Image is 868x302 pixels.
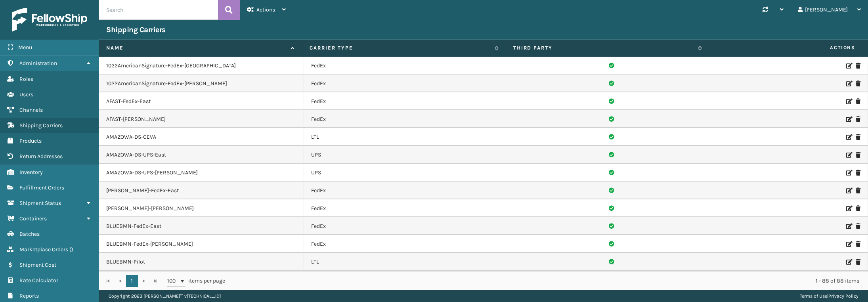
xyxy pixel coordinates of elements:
td: FedEx [304,182,509,199]
td: BLUEBMN-Pilot [99,253,304,271]
span: Batches [19,231,40,237]
td: AFAST-FedEx-East [99,92,304,110]
td: 1022AmericanSignature-FedEx-[GEOGRAPHIC_DATA] [99,57,304,75]
div: | [800,290,858,302]
i: Delete [856,241,860,247]
i: Edit [846,117,851,122]
td: 1022AmericanSignature-FedEx-[PERSON_NAME] [99,75,304,92]
td: FedEx [304,235,509,253]
i: Edit [846,81,851,86]
i: Delete [856,152,860,158]
td: FedEx [304,217,509,235]
span: Shipment Status [19,200,61,206]
td: CPIC [99,271,304,289]
span: 100 [167,277,179,285]
span: Users [19,91,33,98]
i: Edit [846,259,851,265]
i: Delete [856,117,860,122]
i: Edit [846,170,851,176]
i: Edit [846,63,851,69]
i: Edit [846,188,851,193]
span: Inventory [19,169,43,176]
td: AMAZOWA-DS-CEVA [99,128,304,146]
span: Rate Calculator [19,277,58,284]
td: UPS [304,146,509,164]
span: Menu [18,44,32,51]
td: LTL [304,253,509,271]
td: FedEx [304,199,509,217]
label: Name [106,44,287,52]
span: ( ) [69,246,73,253]
td: [PERSON_NAME]-FedEx-East [99,182,304,199]
div: 1 - 88 of 88 items [236,277,859,285]
td: LTL [304,271,509,289]
label: Third Party [513,44,694,52]
i: Delete [856,134,860,140]
i: Edit [846,206,851,211]
i: Delete [856,99,860,104]
i: Delete [856,224,860,229]
td: FedEx [304,57,509,75]
span: Products [19,138,42,144]
p: Copyright 2023 [PERSON_NAME]™ v [TECHNICAL_ID] [109,290,221,302]
span: Reports [19,292,39,299]
i: Delete [856,170,860,176]
span: Actions [256,6,275,13]
i: Edit [846,224,851,229]
a: 1 [126,275,138,287]
img: logo [12,8,87,32]
i: Edit [846,134,851,140]
i: Delete [856,63,860,69]
td: [PERSON_NAME]-[PERSON_NAME] [99,199,304,217]
i: Delete [856,259,860,265]
span: Actions [712,41,860,54]
td: AFAST-[PERSON_NAME] [99,110,304,128]
td: AMAZOWA-DS-UPS-[PERSON_NAME] [99,164,304,182]
td: AMAZOWA-DS-UPS-East [99,146,304,164]
i: Delete [856,206,860,211]
i: Delete [856,81,860,86]
td: FedEx [304,92,509,110]
span: Roles [19,76,33,82]
i: Edit [846,241,851,247]
span: Administration [19,60,57,67]
td: BLUEBMN-FedEx-[PERSON_NAME] [99,235,304,253]
h3: Shipping Carriers [106,25,166,34]
span: Channels [19,107,43,113]
i: Edit [846,152,851,158]
span: Shipping Carriers [19,122,63,129]
td: FedEx [304,110,509,128]
span: items per page [167,275,225,287]
label: Carrier Type [310,44,490,52]
span: Marketplace Orders [19,246,68,253]
td: LTL [304,128,509,146]
span: Return Addresses [19,153,63,160]
td: FedEx [304,75,509,92]
i: Delete [856,188,860,193]
span: Fulfillment Orders [19,184,64,191]
span: Containers [19,215,47,222]
span: Shipment Cost [19,262,56,268]
a: Privacy Policy [828,293,858,299]
td: UPS [304,164,509,182]
td: BLUEBMN-FedEx-East [99,217,304,235]
i: Edit [846,99,851,104]
a: Terms of Use [800,293,827,299]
